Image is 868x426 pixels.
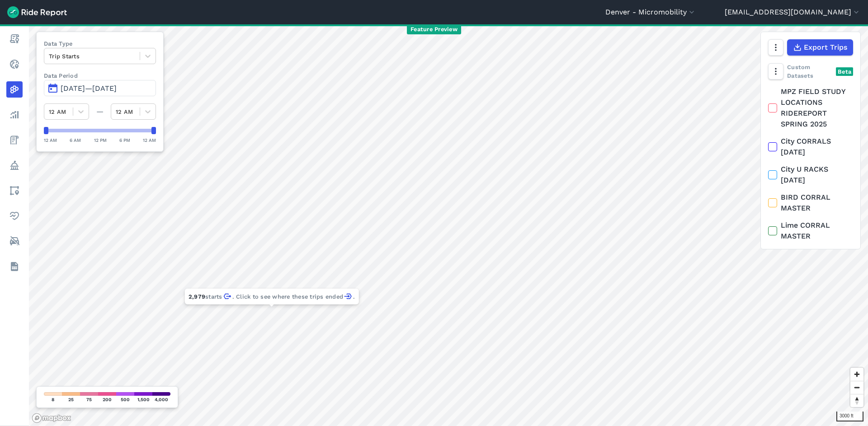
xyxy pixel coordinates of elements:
[768,192,853,214] label: BIRD CORRAL MASTER
[725,7,861,18] button: [EMAIL_ADDRESS][DOMAIN_NAME]
[850,394,863,407] button: Reset bearing to north
[768,86,853,130] label: MPZ FIELD STUDY LOCATIONS RIDEREPORT SPRING 2025
[850,381,863,394] button: Zoom out
[6,233,23,249] a: ModeShift
[89,106,111,117] div: —
[6,208,23,224] a: Health
[6,258,23,275] a: Datasets
[836,412,863,421] div: 3000 ft
[32,413,71,423] a: Mapbox logo
[6,56,23,72] a: Realtime
[605,7,696,18] button: Denver - Micromobility
[804,42,847,53] span: Export Trips
[768,136,853,158] label: City CORRALS [DATE]
[143,136,156,144] div: 12 AM
[44,80,156,96] button: [DATE]—[DATE]
[6,132,23,148] a: Fees
[119,136,130,144] div: 6 PM
[768,220,853,242] label: Lime CORRAL MASTER
[6,81,23,98] a: Heatmaps
[44,136,57,144] div: 12 AM
[407,25,461,34] span: Feature Preview
[44,39,156,48] label: Data Type
[6,157,23,173] a: Policy
[6,183,23,199] a: Areas
[70,136,81,144] div: 6 AM
[29,24,868,426] canvas: Map
[836,67,853,76] div: Beta
[850,368,863,381] button: Zoom in
[94,136,107,144] div: 12 PM
[768,164,853,186] label: City U RACKS [DATE]
[6,107,23,123] a: Analyze
[7,6,67,18] img: Ride Report
[768,63,853,80] div: Custom Datasets
[787,39,853,56] button: Export Trips
[61,84,117,93] span: [DATE]—[DATE]
[6,31,23,47] a: Report
[44,71,156,80] label: Data Period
